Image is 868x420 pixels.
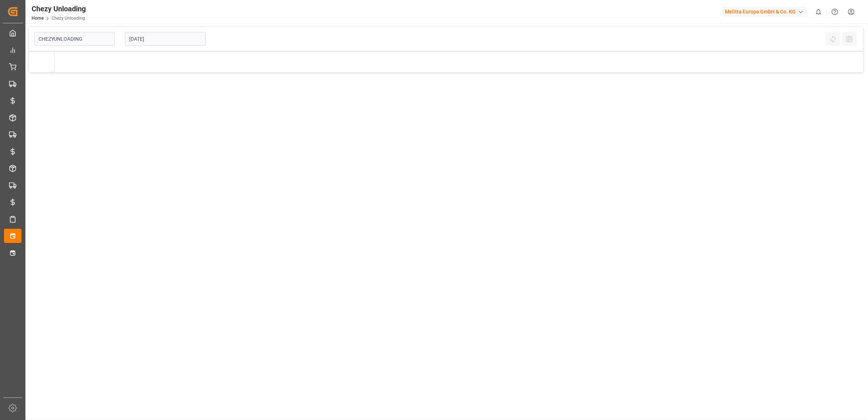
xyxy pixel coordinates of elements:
button: show 0 new notifications [810,4,827,20]
button: Help Center [827,4,843,20]
a: Home [32,16,44,21]
input: Type to search/select [34,32,115,46]
div: Chezy Unloading [32,3,86,14]
div: Melitta Europa GmbH & Co. KG [722,7,807,17]
input: DD.MM.YYYY [125,32,206,46]
button: Melitta Europa GmbH & Co. KG [722,5,810,19]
